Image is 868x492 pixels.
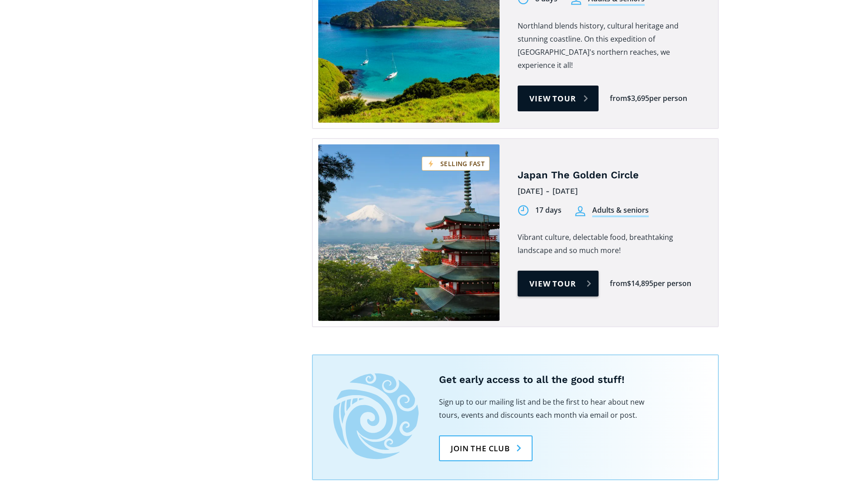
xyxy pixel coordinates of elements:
div: from [610,93,627,104]
div: per person [649,93,687,104]
div: per person [653,278,691,289]
p: Vibrant culture, delectable food, breathtaking landscape and so much more! [518,231,704,257]
p: Northland blends history, cultural heritage and stunning coastline. On this expedition of [GEOGRA... [518,19,704,72]
div: days [545,205,561,215]
div: $14,895 [627,278,653,289]
a: View tour [518,86,599,111]
a: Join the club [439,435,533,461]
div: from [610,278,627,289]
div: 17 [535,205,543,215]
h4: Japan The Golden Circle [518,169,704,182]
div: Adults & seniors [592,205,649,217]
h5: Get early access to all the good stuff! [439,373,698,387]
div: [DATE] - [DATE] [518,184,704,198]
div: $3,695 [627,93,649,104]
p: Sign up to our mailing list and be the first to hear about new tours, events and discounts each m... [439,396,647,422]
a: View tour [518,271,599,296]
